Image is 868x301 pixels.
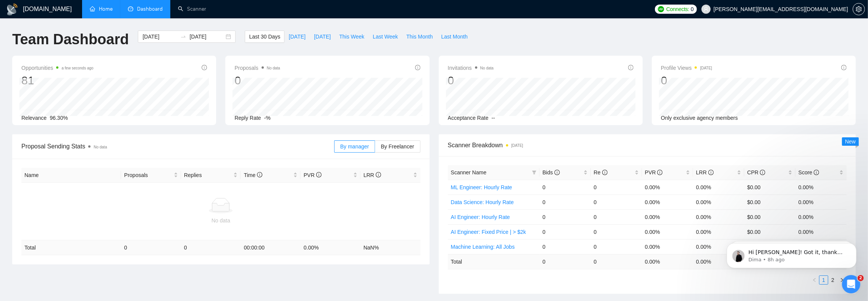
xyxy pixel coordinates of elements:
[50,115,68,121] span: 96.30%
[691,5,694,13] span: 0
[234,115,261,121] span: Reply Rate
[451,169,487,175] span: Scanner Name
[591,224,642,239] td: 0
[645,169,663,175] span: PVR
[376,172,381,177] span: info-circle
[241,240,301,255] td: 00:00:00
[21,115,47,121] span: Relevance
[310,31,335,43] button: [DATE]
[94,145,107,149] span: No data
[591,195,642,209] td: 0
[661,73,712,88] div: 0
[814,170,819,175] span: info-circle
[696,169,714,175] span: LRR
[364,172,381,178] span: LRR
[795,209,847,224] td: 0.00%
[693,224,744,239] td: 0.00%
[693,195,744,209] td: 0.00%
[451,229,526,235] a: AI Engineer: Fixed Price | > $2k
[480,66,494,70] span: No data
[602,170,608,175] span: info-circle
[451,199,514,205] a: Data Science: Hourly Rate
[708,170,714,175] span: info-circle
[244,172,262,178] span: Time
[540,239,591,254] td: 0
[853,3,865,15] button: setting
[267,66,280,70] span: No data
[189,32,224,41] input: End date
[642,224,693,239] td: 0.00%
[180,34,186,40] span: to
[511,143,523,148] time: [DATE]
[841,65,847,70] span: info-circle
[693,209,744,224] td: 0.00%
[530,167,538,178] span: filter
[61,66,93,70] time: a few seconds ago
[693,180,744,195] td: 0.00%
[532,170,537,175] span: filter
[21,168,121,183] th: Name
[842,275,860,293] iframe: Intercom live chat
[448,115,489,121] span: Acceptance Rate
[657,170,663,175] span: info-circle
[693,254,744,269] td: 0.00 %
[415,65,420,70] span: info-circle
[21,240,121,255] td: Total
[448,254,540,269] td: Total
[6,3,18,16] img: logo
[180,34,186,40] span: swap-right
[661,115,738,121] span: Only exclusive agency members
[381,143,414,150] span: By Freelancer
[24,216,417,225] div: No data
[810,275,819,285] li: Previous Page
[441,32,467,41] span: Last Month
[661,63,712,72] span: Profile Views
[700,66,712,70] time: [DATE]
[795,180,847,195] td: 0.00%
[121,168,181,183] th: Proposals
[340,143,369,150] span: By manager
[21,142,334,151] span: Proposal Sending Stats
[90,6,113,12] a: homeHome
[249,32,280,41] span: Last 30 Days
[360,240,420,255] td: NaN %
[858,275,864,281] span: 2
[744,224,795,239] td: $0.00
[540,195,591,209] td: 0
[853,6,865,12] span: setting
[591,254,642,269] td: 0
[448,140,847,150] span: Scanner Breakdown
[658,6,664,12] img: upwork-logo.png
[33,29,132,36] p: Message from Dima, sent 8h ago
[234,73,280,88] div: 0
[437,31,472,43] button: Last Month
[795,195,847,209] td: 0.00%
[642,209,693,224] td: 0.00%
[178,6,206,12] a: searchScanner
[124,171,172,179] span: Proposals
[540,180,591,195] td: 0
[451,184,512,190] a: ML Engineer: Hourly Rate
[33,22,129,112] span: Hi [PERSON_NAME]! Got it, thank you very much for the explanation - really appreciate it 🙏 I full...
[234,63,280,72] span: Proposals
[591,209,642,224] td: 0
[316,172,322,177] span: info-circle
[402,31,437,43] button: This Month
[257,172,262,177] span: info-circle
[448,63,494,72] span: Invitations
[715,227,868,280] iframe: Intercom notifications message
[21,63,94,72] span: Opportunities
[642,254,693,269] td: 0.00 %
[540,254,591,269] td: 0
[181,168,241,183] th: Replies
[301,240,360,255] td: 0.00 %
[181,240,241,255] td: 0
[406,32,433,41] span: This Month
[202,65,207,70] span: info-circle
[491,115,495,121] span: --
[137,6,163,12] span: Dashboard
[666,5,689,13] span: Connects:
[693,239,744,254] td: 0.00%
